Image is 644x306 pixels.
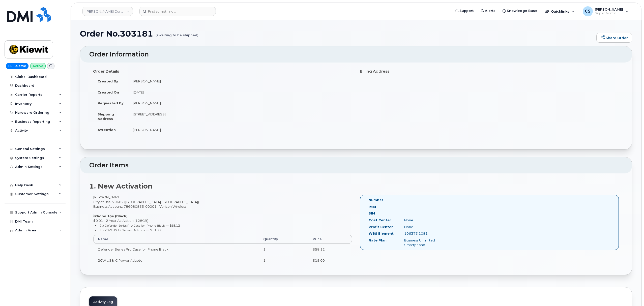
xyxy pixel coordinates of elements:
[400,225,450,229] div: None
[128,87,352,98] td: [DATE]
[156,29,198,37] small: (awaiting to be shipped)
[128,98,352,109] td: [PERSON_NAME]
[89,182,153,190] strong: 1. New Activation
[308,255,352,266] td: $19.00
[369,204,376,209] label: IMEI
[259,235,308,244] th: Quantity
[98,79,118,83] strong: Created By
[128,109,352,124] td: [STREET_ADDRESS]
[98,112,114,121] strong: Shipping Address
[100,224,180,227] small: 1 x Defender Series Pro Case for iPhone Black — $58.12
[308,235,352,244] th: Price
[369,238,387,243] label: Rate Plan
[128,124,352,135] td: [PERSON_NAME]
[93,69,352,74] h4: Order Details
[308,244,352,255] td: $58.12
[89,195,356,270] div: [PERSON_NAME] City of Use: 79602 ([GEOGRAPHIC_DATA], [GEOGRAPHIC_DATA]) Business Account: 7860808...
[369,198,383,202] label: Number
[93,255,259,266] td: 20W USB-C Power Adapter
[89,162,623,169] h2: Order Items
[100,228,161,232] small: 1 x 20W USB-C Power Adapter — $19.00
[400,238,450,247] div: Business Unlimited Smartphone
[89,51,623,58] h2: Order Information
[369,231,394,236] label: WBS Element
[400,231,450,236] div: 106373.1081
[93,214,128,218] strong: iPhone 16e (Black)
[360,69,619,74] h4: Billing Address
[259,255,308,266] td: 1
[369,211,375,216] label: SIM
[128,76,352,87] td: [PERSON_NAME]
[93,235,259,244] th: Name
[98,90,119,94] strong: Created On
[98,128,116,132] strong: Attention
[596,33,632,43] a: Share Order
[98,101,124,105] strong: Requested By
[369,218,391,223] label: Cost Center
[80,29,594,38] h1: Order No.303181
[259,244,308,255] td: 1
[93,244,259,255] td: Defender Series Pro Case for iPhone Black
[369,225,393,229] label: Profit Center
[400,218,450,223] div: None
[622,284,640,302] iframe: Messenger Launcher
